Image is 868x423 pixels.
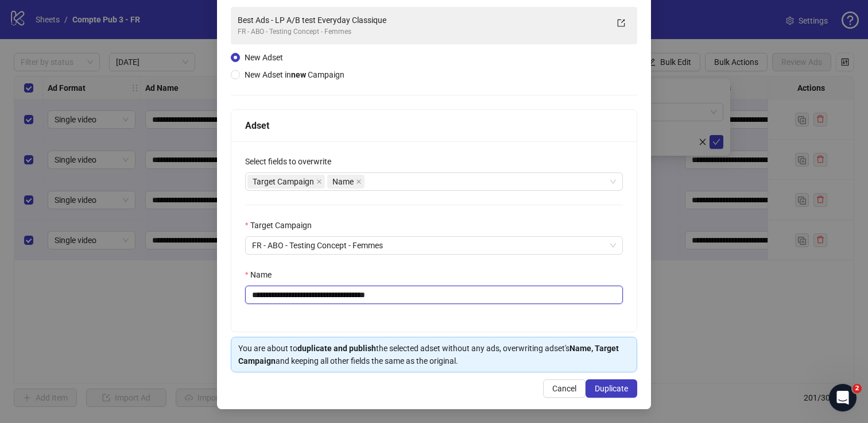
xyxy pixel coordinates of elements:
[327,175,365,189] span: Name
[238,26,607,37] div: FR - ABO - Testing Concept - Femmes
[356,179,362,184] span: close
[245,118,623,133] div: Adset
[291,70,306,79] strong: new
[245,70,344,79] span: New Adset in Campaign
[238,342,630,367] div: You are about to the selected adset without any ads, overwriting adset's and keeping all other fi...
[829,384,857,412] iframe: Intercom live chat
[245,155,339,168] label: Select fields to overwrite
[316,179,322,184] span: close
[247,175,325,189] span: Target Campaign
[245,219,319,232] label: Target Campaign
[252,237,616,254] span: FR - ABO - Testing Concept - Femmes
[238,344,619,366] strong: Name, Target Campaign
[245,268,279,281] label: Name
[543,379,586,398] button: Cancel
[253,175,314,188] span: Target Campaign
[238,14,607,26] div: Best Ads - LP A/B test Everyday Classique
[586,379,637,398] button: Duplicate
[297,344,376,353] strong: duplicate and publish
[245,53,283,62] span: New Adset
[617,19,625,27] span: export
[552,384,576,393] span: Cancel
[595,384,628,393] span: Duplicate
[245,286,623,304] input: Name
[852,384,862,393] span: 2
[332,175,354,188] span: Name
